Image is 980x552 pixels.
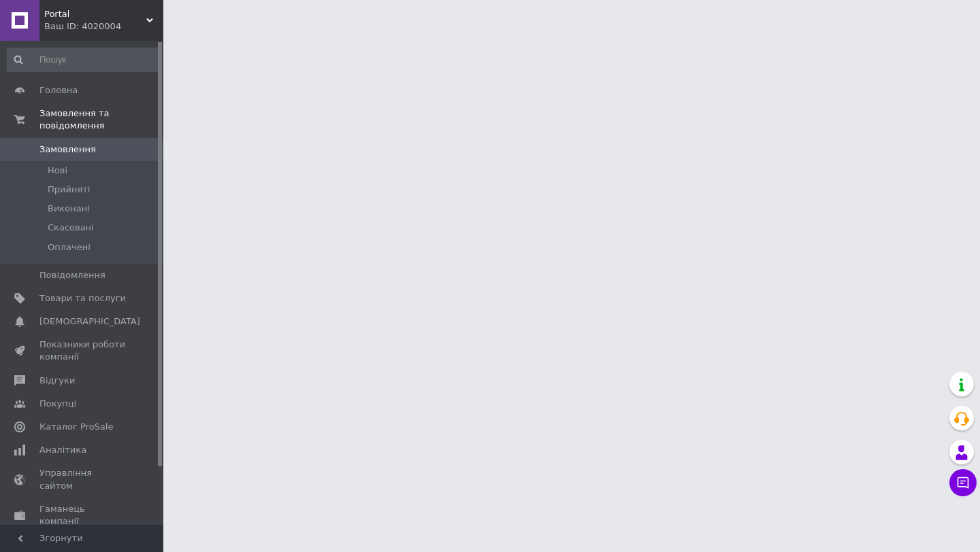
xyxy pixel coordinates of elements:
[39,315,140,328] span: [DEMOGRAPHIC_DATA]
[44,20,163,33] div: Ваш ID: 4020004
[39,107,163,132] span: Замовлення та повідомлення
[39,503,126,528] span: Гаманець компанії
[48,203,90,215] span: Виконані
[39,143,96,156] span: Замовлення
[48,241,91,254] span: Оплачені
[39,84,78,97] span: Головна
[39,467,126,491] span: Управління сайтом
[48,165,67,177] span: Нові
[39,292,126,305] span: Товари та послуги
[48,222,94,234] span: Скасовані
[39,398,76,410] span: Покупці
[39,375,75,387] span: Відгуки
[949,469,977,496] button: Чат з покупцем
[7,48,161,72] input: Пошук
[39,339,126,363] span: Показники роботи компанії
[39,269,105,281] span: Повідомлення
[39,444,86,456] span: Аналітика
[48,184,90,196] span: Прийняті
[44,8,146,20] span: Portal
[39,421,113,433] span: Каталог ProSale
